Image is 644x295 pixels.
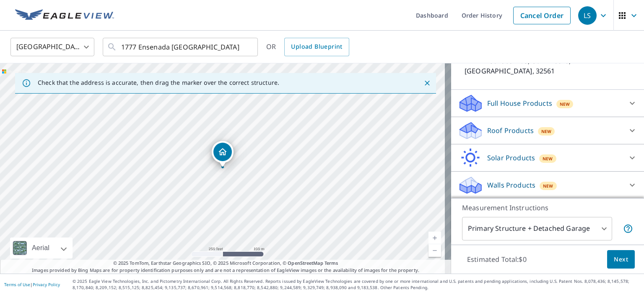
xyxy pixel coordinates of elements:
[541,128,552,135] span: New
[513,7,571,24] a: Cancel Order
[4,282,60,287] p: |
[33,282,60,287] a: Privacy Policy
[428,232,441,244] a: Current Level 17, Zoom In
[458,120,637,141] div: Roof ProductsNew
[543,183,553,189] span: New
[4,282,30,287] a: Terms of Use
[73,278,640,291] p: © 2025 Eagle View Technologies, Inc. and Pictometry International Corp. All Rights Reserved. Repo...
[458,148,637,168] div: Solar ProductsNew
[10,35,94,59] div: [GEOGRAPHIC_DATA]
[29,238,52,258] div: Aerial
[560,101,570,107] span: New
[15,9,114,22] img: EV Logo
[462,217,612,240] div: Primary Structure + Detached Garage
[121,35,241,59] input: Search by address or latitude-longitude
[614,254,628,265] span: Next
[623,224,633,234] span: Your report will include the primary structure and a detached garage if one exists.
[458,93,637,113] div: Full House ProductsNew
[422,78,433,89] button: Close
[578,6,597,25] div: LS
[487,153,535,163] p: Solar Products
[325,260,338,266] a: Terms
[428,244,441,257] a: Current Level 17, Zoom Out
[458,175,637,195] div: Walls ProductsNew
[291,42,342,52] span: Upload Blueprint
[543,155,553,162] span: New
[38,79,279,86] p: Check that the address is accurate, then drag the marker over the correct structure.
[462,203,633,213] p: Measurement Instructions
[460,250,533,269] p: Estimated Total: $0
[288,260,323,266] a: OpenStreetMap
[266,38,349,56] div: OR
[465,56,607,76] p: 1777 Ensenada Dos, Gulf Breeze, [GEOGRAPHIC_DATA], 32561
[113,260,338,267] span: © 2025 TomTom, Earthstar Geographics SIO, © 2025 Microsoft Corporation, ©
[487,98,552,108] p: Full House Products
[212,141,234,167] div: Dropped pin, building 1, Residential property, 1777 Ensenada Dos Gulf Breeze, FL 32561
[284,38,349,56] a: Upload Blueprint
[487,180,535,190] p: Walls Products
[607,250,635,269] button: Next
[10,238,73,258] div: Aerial
[487,125,534,136] p: Roof Products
